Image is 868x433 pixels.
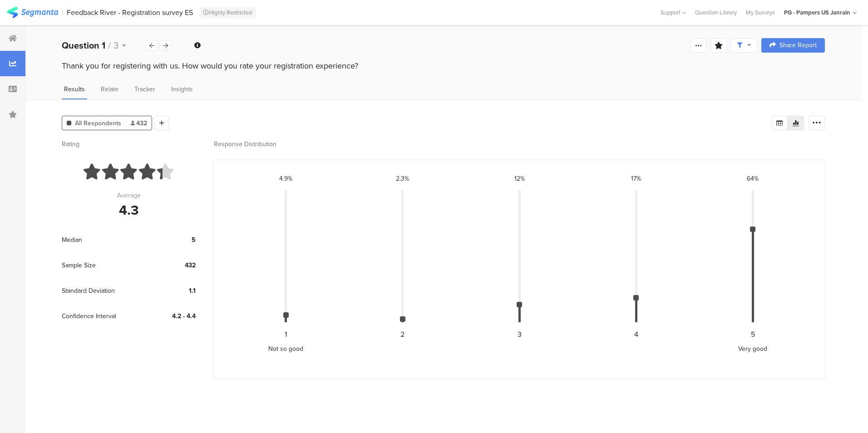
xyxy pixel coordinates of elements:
div: Sample Size [62,252,148,278]
a: My Surveys [741,8,779,17]
span: 432 [131,118,147,128]
div: Confidence Interval [62,303,148,329]
div: 1 [285,329,287,340]
div: 5 [148,235,196,245]
div: 2.3% [396,174,409,183]
div: Thank you for registering with us. How would you rate your registration experience? [62,60,825,72]
div: 17% [631,174,641,183]
span: Relate [101,84,118,94]
div: 432 [148,261,196,270]
span: Results [64,84,85,94]
div: 64% [747,174,759,183]
div: Response Distribution [214,139,825,149]
div: 4.2 - 4.4 [148,311,196,321]
div: 1.1 [148,286,196,295]
span: All Respondents [75,118,121,128]
div: Not so good [263,344,309,354]
img: segmanta logo [7,7,58,18]
div: 5 [751,329,755,340]
span: Tracker [134,84,155,94]
div: | [62,7,63,18]
div: 12% [514,174,525,183]
div: Rating [62,139,196,149]
div: Highly Restricted [199,7,256,18]
div: 4 [634,329,638,340]
div: Median [62,227,148,252]
span: Insights [171,84,193,94]
div: Average [117,191,141,200]
b: Question 1 [62,39,105,52]
div: Support [661,5,686,20]
a: Question Library [690,8,741,17]
div: Very good [730,344,775,354]
div: Feedback River - Registration survey ES [67,8,193,17]
span: 3 [113,39,118,52]
div: 4.3 [119,200,139,220]
div: 3 [518,329,522,340]
div: 4.9% [279,174,292,183]
span: / [108,39,111,52]
span: Share Report [779,42,817,49]
div: 2 [400,329,404,340]
div: PG - Pampers US Janrain [784,8,850,17]
div: Standard Deviation [62,278,148,303]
